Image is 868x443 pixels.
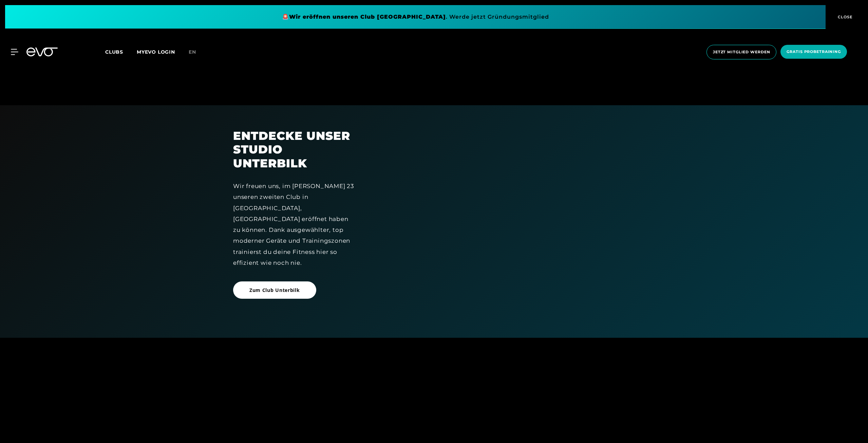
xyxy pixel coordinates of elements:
button: CLOSE [826,5,863,29]
a: Clubs [105,49,137,55]
span: Clubs [105,49,123,55]
a: Gratis Probetraining [778,45,849,59]
span: Zum Club Unterbilk [249,287,300,294]
div: Wir freuen uns, im [PERSON_NAME] 23 unseren zweiten Club in [GEOGRAPHIC_DATA], [GEOGRAPHIC_DATA] ... [233,181,354,268]
a: Zum Club Unterbilk [233,276,319,304]
a: en [189,48,204,56]
a: MYEVO LOGIN [137,49,175,55]
span: en [189,49,196,55]
span: Gratis Probetraining [787,49,841,55]
a: Jetzt Mitglied werden [704,45,778,59]
span: CLOSE [836,14,853,20]
h2: ENTDECKE UNSER STUDIO UNTERBILK [233,129,354,170]
span: Jetzt Mitglied werden [713,49,770,55]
